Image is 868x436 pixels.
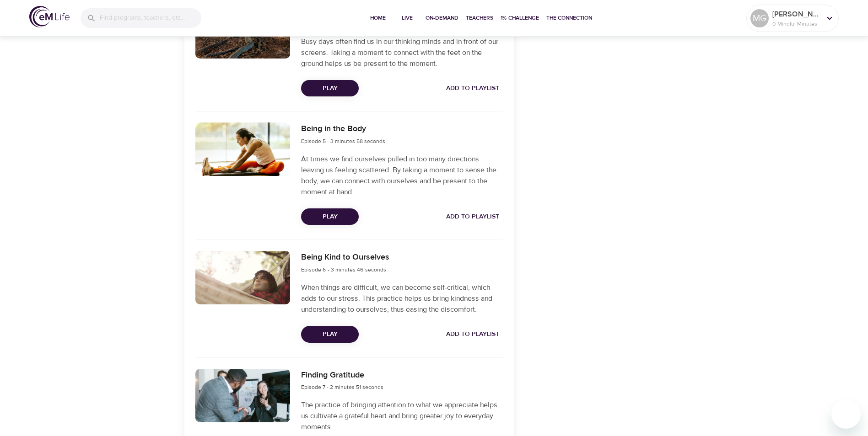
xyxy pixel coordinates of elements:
[301,122,385,136] h6: Being in the Body
[396,13,418,23] span: Live
[301,251,389,264] h6: Being Kind to Ourselves
[426,13,458,23] span: On-Demand
[446,211,499,223] span: Add to Playlist
[466,13,493,23] span: Teachers
[301,282,502,315] p: When things are difficult, we can become self-critical, which adds to our stress. This practice h...
[772,9,821,20] p: [PERSON_NAME]
[831,399,861,429] iframe: Button to launch messaging window
[367,13,389,23] span: Home
[301,266,386,273] span: Episode 6 - 3 minutes 46 seconds
[301,154,502,197] p: At times we find ourselves pulled in too many directions leaving us feeling scattered. By taking ...
[301,36,502,69] p: Busy days often find us in our thinking minds and in front of our screens. Taking a moment to con...
[301,80,359,97] button: Play
[301,326,359,343] button: Play
[301,383,383,391] span: Episode 7 - 2 minutes 51 seconds
[301,399,502,432] p: The practice of bringing attention to what we appreciate helps us cultivate a grateful heart and ...
[29,6,70,27] img: logo
[442,80,503,97] button: Add to Playlist
[446,329,499,340] span: Add to Playlist
[442,208,503,225] button: Add to Playlist
[442,326,503,343] button: Add to Playlist
[308,329,351,340] span: Play
[772,20,821,28] p: 0 Mindful Minutes
[446,83,499,94] span: Add to Playlist
[546,13,592,23] span: The Connection
[501,13,539,23] span: 1% Challenge
[308,211,351,223] span: Play
[301,369,383,382] h6: Finding Gratitude
[750,9,769,27] div: MG
[301,208,359,225] button: Play
[100,8,201,28] input: Find programs, teachers, etc...
[301,138,385,145] span: Episode 5 - 3 minutes 58 seconds
[308,83,351,94] span: Play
